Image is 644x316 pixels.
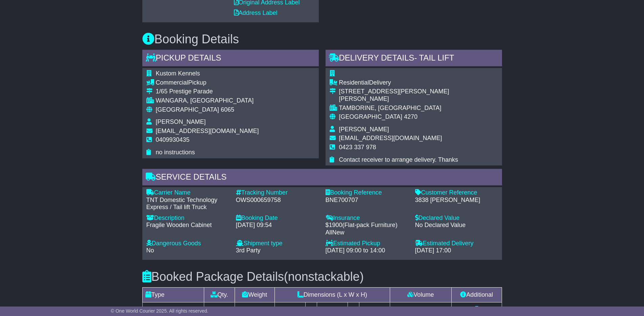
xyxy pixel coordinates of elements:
span: [PERSON_NAME] [339,126,389,133]
td: Additional [451,288,502,302]
div: Customer Reference [415,189,498,197]
td: Type [142,288,204,302]
span: [PERSON_NAME] [156,118,206,125]
span: [GEOGRAPHIC_DATA] [156,106,219,113]
div: Estimated Delivery [415,240,498,247]
span: © One World Courier 2025. All rights reserved. [111,308,209,314]
div: Service Details [142,169,502,187]
h3: Booking Details [142,32,502,46]
span: [EMAIL_ADDRESS][DOMAIN_NAME] [156,128,259,134]
div: Dangerous Goods [146,240,229,247]
div: [DATE] 09:00 to 14:00 [326,247,408,254]
span: Commercial [156,79,188,86]
div: 3838 [PERSON_NAME] [415,197,498,204]
span: 0409930435 [156,136,190,143]
span: Kustom Kennels [156,70,200,77]
span: no instructions [156,149,195,156]
span: 0423 337 978 [339,144,376,151]
div: Delivery [339,79,498,87]
div: [DATE] 17:00 [415,247,498,254]
div: Booking Date [236,215,319,222]
span: 1900 [329,222,342,228]
h3: Booked Package Details [142,270,502,284]
div: Estimated Pickup [326,240,408,247]
td: Qty. [204,288,235,302]
div: Insurance [326,215,408,222]
div: BNE700707 [326,197,408,204]
div: Tracking Number [236,189,319,197]
div: Carrier Name [146,189,229,197]
div: AllNew [326,229,408,236]
span: 6065 [221,106,234,113]
div: [DATE] 09:54 [236,222,319,229]
a: Address Label [234,9,278,16]
div: No Declared Value [415,222,498,229]
span: Contact receiver to arrange delivery. Thanks [339,156,458,163]
div: Fragile Wooden Cabinet [146,222,229,229]
td: Volume [390,288,451,302]
span: 4270 [404,113,418,120]
td: Dimensions (L x W x H) [275,288,390,302]
span: (nonstackable) [284,270,364,284]
span: - Tail Lift [414,53,454,62]
span: [GEOGRAPHIC_DATA] [339,113,402,120]
div: TAMBORINE, [GEOGRAPHIC_DATA] [339,105,498,112]
span: 3rd Party [236,247,261,254]
span: No [146,247,154,254]
div: Shipment type [236,240,319,247]
sup: 3 [430,306,432,311]
div: OWS000659758 [236,197,319,204]
div: TNT Domestic Technology Express / Tail lift Truck [146,197,229,211]
div: 1/65 Prestige Parade [156,88,259,95]
div: $ ( ) [326,222,408,236]
div: [STREET_ADDRESS][PERSON_NAME][PERSON_NAME] [339,88,498,103]
span: Flat-pack Furniture [344,222,396,228]
div: Booking Reference [326,189,408,197]
span: Residential [339,79,369,86]
div: Pickup [156,79,259,87]
div: WANGARA, [GEOGRAPHIC_DATA] [156,97,259,105]
td: Weight [235,288,275,302]
div: Description [146,215,229,222]
div: Delivery Details [326,50,502,68]
div: Pickup Details [142,50,319,68]
div: Declared Value [415,215,498,222]
span: [EMAIL_ADDRESS][DOMAIN_NAME] [339,135,442,141]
